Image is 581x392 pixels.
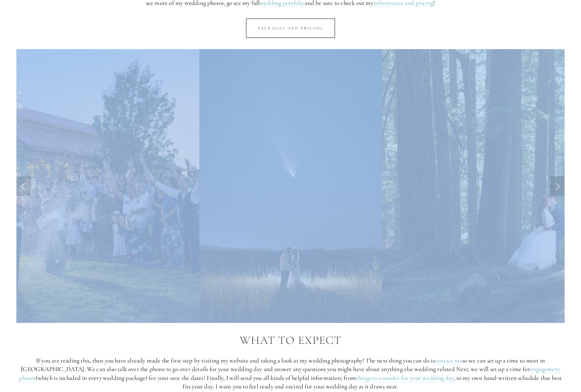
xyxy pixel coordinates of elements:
img: ZN-3.JPG [199,49,382,323]
a: engagement photos [19,365,561,382]
a: Next Slide [550,176,565,196]
h2: What to Expect [16,334,565,347]
a: contact me [435,357,462,365]
p: If you are reading this, then you have already made the first step by visiting my website and tak... [16,356,565,391]
a: things to consider for your wedding day [356,374,453,382]
a: Previous Slide [16,176,31,196]
a: Packages and Pricing [246,18,335,38]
